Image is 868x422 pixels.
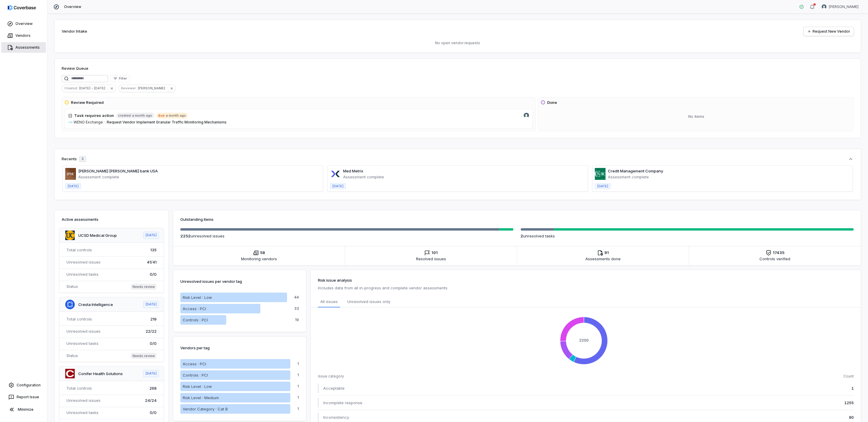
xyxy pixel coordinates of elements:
span: Unresolved issues only [347,299,390,305]
span: Count [843,374,854,379]
h3: Done [547,100,557,106]
h3: Risk issue analysis [318,277,854,283]
span: Filter [119,76,127,81]
p: unresolved task s [521,233,854,239]
a: Overview [1,18,46,29]
span: Incomplete response [323,400,362,406]
div: Recents [62,156,86,162]
p: 1 [297,396,299,399]
p: 33 [294,307,299,310]
h1: Review Queue [62,66,88,72]
button: Report Issue [2,392,45,402]
div: No items [541,109,852,124]
span: 101 [431,250,438,256]
p: Access : PCI [183,306,206,312]
span: due [158,113,165,118]
span: Inconsistency [323,414,349,420]
span: 1255 [844,400,854,406]
span: Assessments done [585,256,621,262]
p: Vendors per tag [180,344,210,352]
span: a month ago [166,113,186,118]
h4: Task requires action [74,113,114,119]
p: Risk Level : Low [183,383,212,389]
span: Resolved issues [416,256,446,262]
span: 1 [851,385,854,391]
span: Controls verified [760,256,791,262]
span: 91 [604,250,609,256]
a: UCSD Medical Group [78,233,117,238]
button: Robert VanMeeteren avatar[PERSON_NAME] [818,2,862,11]
span: Monitoring vendors [241,256,277,262]
span: [DATE] - [DATE] [79,85,108,91]
p: 1 [297,362,299,366]
p: Risk Level : Medium [183,395,219,401]
a: Conifer Health Solutions [78,371,123,376]
p: 1 [297,407,299,411]
a: Med Metrix [343,169,363,173]
span: 3 [82,157,84,161]
a: Cresta Intelligence [78,302,113,307]
a: Configuration [2,380,45,391]
button: Minimize [2,404,45,415]
span: created [118,113,131,118]
h3: Active assessments [62,216,161,222]
img: Robert VanMeeteren avatar [822,4,826,9]
span: 2 [521,234,523,238]
span: [PERSON_NAME] [138,85,168,91]
span: Request Vendor Implement Granular Traffic Monitoring Mechanisms [107,120,227,124]
span: 58 [260,250,265,256]
button: Filter [110,75,130,82]
text: 2200 [579,338,589,342]
a: Credit Management Company [608,169,663,173]
p: Includes data from all in-progress and complete vendor assessments [318,284,854,291]
p: Risk Level : Low [183,294,212,300]
span: [PERSON_NAME] [829,4,859,9]
span: 80 [849,414,854,420]
p: Controls : PCI [183,372,208,378]
p: 19 [295,318,299,322]
p: Vendor Category : Cat B [183,406,228,412]
a: Request New Vendor [804,27,854,36]
span: Acceptable [323,385,345,391]
a: Assessments [1,42,46,53]
span: · [104,120,105,125]
p: 1 [297,384,299,388]
span: WENO Exchange [74,120,103,125]
button: Recents3 [62,156,854,162]
p: Controls : PCI [183,317,208,323]
span: 17435 [773,250,784,256]
h3: Review Required [71,100,104,106]
p: No open vendor requests [62,41,854,45]
img: Robert VanMeeteren avatar [524,113,529,118]
p: unresolved issue s [180,233,514,239]
span: a month ago [132,113,152,118]
p: Access : PCI [183,361,206,367]
p: Unresolved issues per vendor tag [180,277,242,285]
a: Robert VanMeeteren avatarTask requires actioncreateda month agoduea month agowenoexchange.comWENO... [64,109,533,128]
span: Overview [64,4,81,9]
p: 1 [297,373,299,377]
h3: Outstanding items [180,216,854,222]
img: logo-D7KZi-bG.svg [8,5,36,11]
a: [PERSON_NAME] [PERSON_NAME] bank USA [78,169,158,173]
span: Issue category [318,374,344,379]
span: Created : [62,85,79,91]
span: Reviewer : [119,85,138,91]
a: Vendors [1,30,46,41]
span: 2252 [180,234,191,238]
h2: Vendor Intake [62,28,87,34]
span: All issues [320,299,338,304]
p: 44 [294,295,299,299]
